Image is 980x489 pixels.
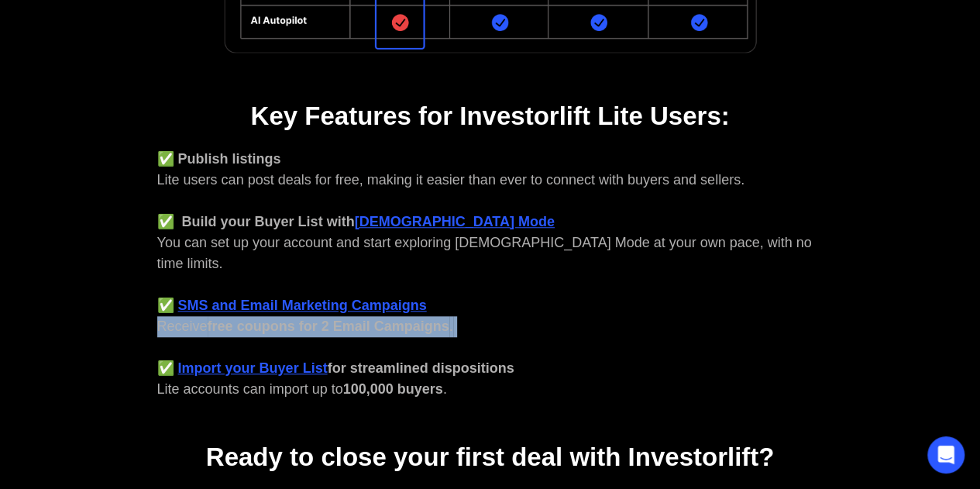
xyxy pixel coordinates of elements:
strong: free coupons for 2 Email Campaigns [208,319,449,334]
strong: ✅ [157,298,174,313]
div: Open Intercom Messenger [927,436,965,474]
a: [DEMOGRAPHIC_DATA] Mode [355,214,555,229]
div: Lite users can post deals for free, making it easier than ever to connect with buyers and sellers... [157,149,824,400]
strong: ✅ Build your Buyer List with [157,214,355,229]
strong: ✅ [157,360,174,376]
strong: ✅ Publish listings [157,151,281,167]
strong: 100,000 buyers [343,381,443,397]
strong: Key Features for Investorlift Lite Users: [250,102,729,130]
strong: for streamlined dispositions [328,360,514,376]
strong: Ready to close your first deal with Investorlift? [206,443,774,471]
a: SMS and Email Marketing Campaigns [178,298,427,313]
a: Import your Buyer List [178,360,328,376]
